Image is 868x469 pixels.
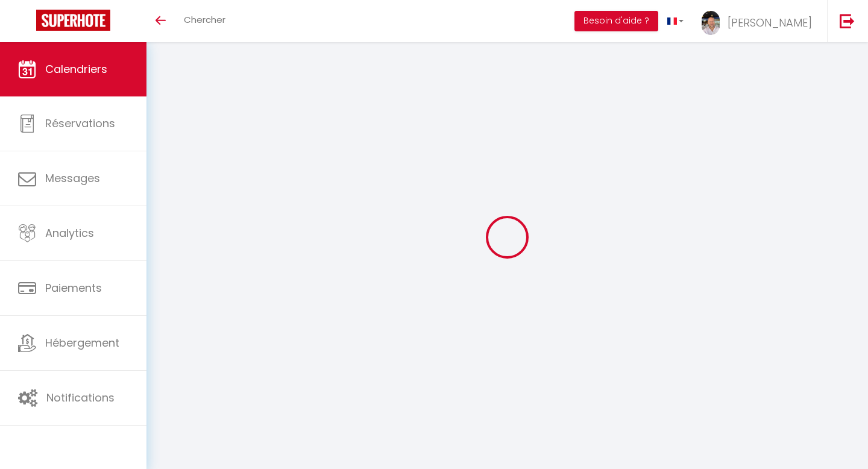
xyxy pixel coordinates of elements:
span: Notifications [46,390,115,405]
span: Analytics [45,225,94,241]
button: Besoin d'aide ? [574,11,658,31]
span: Réservations [45,116,115,131]
span: [PERSON_NAME] [728,15,812,30]
img: Super Booking [36,10,110,31]
span: Chercher [184,13,225,26]
span: Hébergement [45,335,119,350]
img: logout [840,13,855,28]
span: Messages [45,171,100,186]
span: Calendriers [45,61,107,77]
span: Paiements [45,280,102,295]
img: ... [702,11,720,35]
